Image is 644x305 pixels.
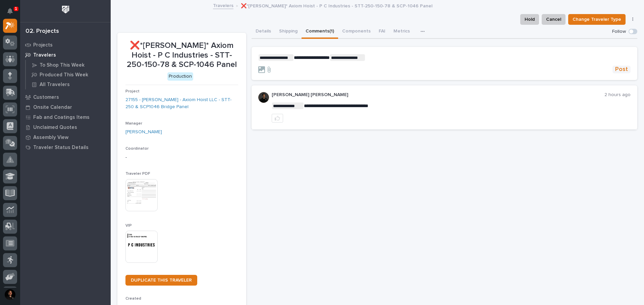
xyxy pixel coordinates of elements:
[604,92,631,98] p: 2 hours ago
[252,25,275,39] button: Details
[520,14,539,25] button: Hold
[15,6,17,11] p: 1
[40,72,88,78] p: Produced This Week
[33,125,77,131] p: Unclaimed Quotes
[20,112,111,122] a: Fab and Coatings Items
[33,145,89,151] p: Traveler Status Details
[525,15,535,23] span: Hold
[338,25,375,39] button: Components
[33,94,59,100] p: Customers
[26,60,111,70] a: To Shop This Week
[33,115,90,121] p: Fab and Coatings Items
[125,96,238,110] a: 27155 - [PERSON_NAME] - Axiom Hoist LLC - STT-250 & SCP1046 Bridge Panel
[125,154,238,161] p: -
[131,278,192,283] span: DUPLICATE THIS TRAVELER
[26,70,111,79] a: Produced This Week
[33,42,53,48] p: Projects
[33,52,56,58] p: Travelers
[26,80,111,89] a: All Travelers
[125,224,132,228] span: VIP
[40,62,85,68] p: To Shop This Week
[573,15,621,23] span: Change Traveler Type
[20,40,111,50] a: Projects
[125,147,149,151] span: Coordinator
[25,28,59,35] div: 02. Projects
[272,114,283,123] button: like this post
[40,82,70,88] p: All Travelers
[213,1,233,9] a: Travelers
[125,122,142,126] span: Manager
[275,25,302,39] button: Shipping
[272,92,605,98] p: [PERSON_NAME] [PERSON_NAME]
[20,142,111,152] a: Traveler Status Details
[375,25,389,39] button: FAI
[125,297,141,301] span: Created
[8,8,17,19] div: Notifications1
[125,89,140,93] span: Project
[612,66,631,73] button: Post
[612,29,626,34] p: Follow
[125,172,150,176] span: Traveler PDF
[258,92,269,103] img: sjoYg5HrSnqbeah8ZJ2s
[59,3,72,16] img: Workspace Logo
[389,25,414,39] button: Metrics
[20,92,111,102] a: Customers
[542,14,566,25] button: Cancel
[20,122,111,132] a: Unclaimed Quotes
[20,102,111,112] a: Onsite Calendar
[33,104,72,110] p: Onsite Calendar
[33,135,68,141] p: Assembly View
[125,129,162,136] a: [PERSON_NAME]
[3,4,17,18] button: Notifications
[546,15,561,23] span: Cancel
[125,275,197,286] a: DUPLICATE THIS TRAVELER
[167,72,193,81] div: Production
[302,25,338,39] button: Comments (1)
[568,14,626,25] button: Change Traveler Type
[20,50,111,60] a: Travelers
[615,66,628,73] span: Post
[241,2,432,9] p: ❌*[PERSON_NAME]* Axiom Hoist - P C Industries - STT-250-150-78 & SCP-1046 Panel
[3,288,17,302] button: users-avatar
[20,132,111,142] a: Assembly View
[125,41,238,70] p: ❌*[PERSON_NAME]* Axiom Hoist - P C Industries - STT-250-150-78 & SCP-1046 Panel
